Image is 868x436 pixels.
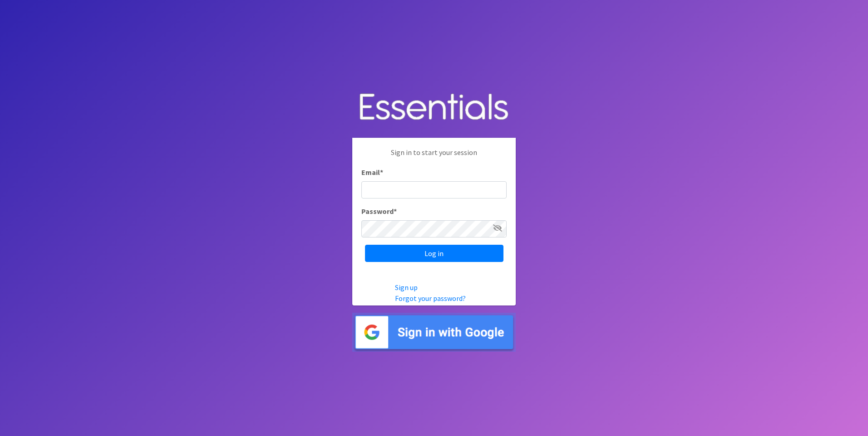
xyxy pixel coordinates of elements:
[352,84,516,131] img: Human Essentials
[352,313,516,352] img: Sign in with Google
[361,167,383,178] label: Email
[361,147,507,167] p: Sign in to start your session
[365,245,503,262] input: Log in
[395,294,466,303] a: Forgot your password?
[380,168,383,177] abbr: required
[394,207,397,216] abbr: required
[361,206,397,217] label: Password
[395,283,418,292] a: Sign up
